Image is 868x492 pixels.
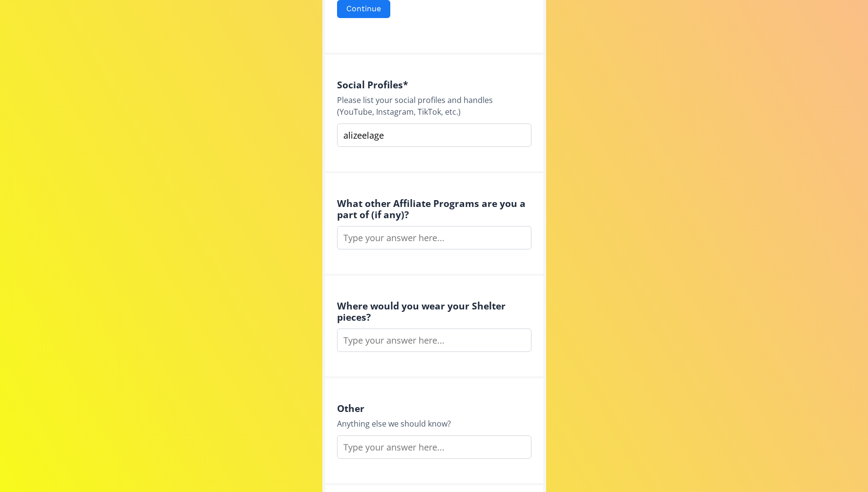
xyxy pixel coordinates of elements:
[337,300,531,323] h4: Where would you wear your Shelter pieces?
[337,198,531,220] h4: What other Affiliate Programs are you a part of (if any)?
[337,328,531,352] input: Type your answer here...
[337,403,531,414] h4: Other
[337,418,531,430] div: Anything else we should know?
[337,79,531,90] h4: Social Profiles *
[337,226,531,249] input: Type your answer here...
[337,435,531,459] input: Type your answer here...
[337,123,531,147] input: Type your answer here...
[337,94,531,118] div: Please list your social profiles and handles (YouTube, Instagram, TikTok, etc.)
